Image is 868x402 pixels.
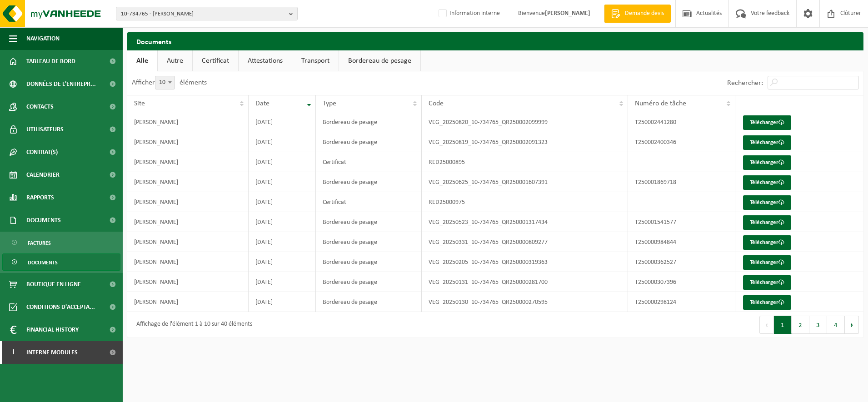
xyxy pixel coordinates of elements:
[845,316,859,334] button: Next
[127,252,249,272] td: [PERSON_NAME]
[2,234,120,251] a: Factures
[127,132,249,152] td: [PERSON_NAME]
[339,50,420,71] a: Bordereau de pesage
[26,209,61,232] span: Documents
[292,50,339,71] a: Transport
[26,95,54,118] span: Contacts
[422,132,628,152] td: VEG_20250819_10-734765_QR250002091323
[26,296,95,318] span: Conditions d'accepta...
[316,132,422,152] td: Bordereau de pesage
[26,50,75,73] span: Tableau de bord
[127,232,249,252] td: [PERSON_NAME]
[127,192,249,212] td: [PERSON_NAME]
[26,186,54,209] span: Rapports
[239,50,292,71] a: Attestations
[158,50,192,71] a: Autre
[316,192,422,212] td: Certificat
[422,292,628,312] td: VEG_20250130_10-734765_QR250000270595
[422,252,628,272] td: VEG_20250205_10-734765_QR250000319363
[422,172,628,192] td: VEG_20250625_10-734765_QR250001607391
[155,76,175,89] span: 10
[743,195,791,210] a: Télécharger
[628,132,736,152] td: T250002400346
[127,50,157,71] a: Alle
[759,316,774,334] button: Previous
[28,234,51,252] span: Factures
[628,212,736,232] td: T250001541577
[743,135,791,150] a: Télécharger
[628,272,736,292] td: T250000307396
[26,73,96,95] span: Données de l'entrepr...
[827,316,845,334] button: 4
[249,272,316,292] td: [DATE]
[743,175,791,190] a: Télécharger
[316,272,422,292] td: Bordereau de pesage
[316,212,422,232] td: Bordereau de pesage
[743,115,791,130] a: Télécharger
[249,192,316,212] td: [DATE]
[127,152,249,172] td: [PERSON_NAME]
[26,164,60,186] span: Calendrier
[429,100,444,107] span: Code
[422,272,628,292] td: VEG_20250131_10-734765_QR250000281700
[604,5,671,23] a: Demande devis
[249,132,316,152] td: [DATE]
[127,272,249,292] td: [PERSON_NAME]
[623,9,666,18] span: Demande devis
[249,172,316,192] td: [DATE]
[628,252,736,272] td: T250000362527
[743,255,791,270] a: Télécharger
[26,341,78,364] span: Interne modules
[437,7,500,20] label: Information interne
[316,292,422,312] td: Bordereau de pesage
[134,100,145,107] span: Site
[422,212,628,232] td: VEG_20250523_10-734765_QR250001317434
[727,79,763,87] label: Rechercher:
[743,155,791,170] a: Télécharger
[127,32,863,50] h2: Documents
[116,7,298,20] button: 10-734765 - [PERSON_NAME]
[132,317,252,333] div: Affichage de l'élément 1 à 10 sur 40 éléments
[121,7,285,21] span: 10-734765 - [PERSON_NAME]
[316,152,422,172] td: Certificat
[9,341,17,364] span: I
[628,292,736,312] td: T250000298124
[316,252,422,272] td: Bordereau de pesage
[155,76,175,89] span: 10
[127,212,249,232] td: [PERSON_NAME]
[26,27,60,50] span: Navigation
[792,316,809,334] button: 2
[26,273,81,296] span: Boutique en ligne
[316,232,422,252] td: Bordereau de pesage
[249,252,316,272] td: [DATE]
[323,100,336,107] span: Type
[422,152,628,172] td: RED25000895
[255,100,269,107] span: Date
[743,295,791,310] a: Télécharger
[249,152,316,172] td: [DATE]
[545,10,590,17] strong: [PERSON_NAME]
[26,318,79,341] span: Financial History
[127,172,249,192] td: [PERSON_NAME]
[774,316,792,334] button: 1
[422,192,628,212] td: RED25000975
[628,172,736,192] td: T250001869718
[26,141,58,164] span: Contrat(s)
[743,215,791,230] a: Télécharger
[249,292,316,312] td: [DATE]
[249,112,316,132] td: [DATE]
[26,118,64,141] span: Utilisateurs
[316,112,422,132] td: Bordereau de pesage
[132,79,207,86] label: Afficher éléments
[127,112,249,132] td: [PERSON_NAME]
[2,253,120,271] a: Documents
[809,316,827,334] button: 3
[743,275,791,290] a: Télécharger
[422,232,628,252] td: VEG_20250331_10-734765_QR250000809277
[316,172,422,192] td: Bordereau de pesage
[249,232,316,252] td: [DATE]
[635,100,686,107] span: Numéro de tâche
[193,50,238,71] a: Certificat
[422,112,628,132] td: VEG_20250820_10-734765_QR250002099999
[743,235,791,250] a: Télécharger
